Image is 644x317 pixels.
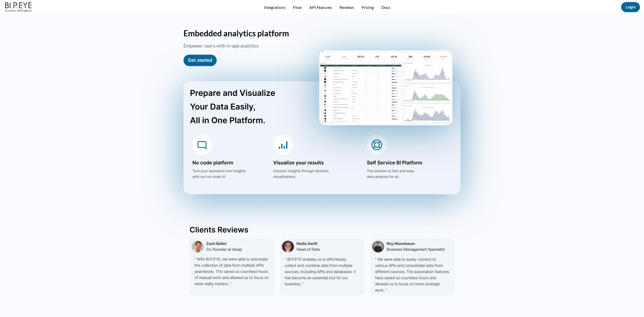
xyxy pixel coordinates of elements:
[4,1,33,12] img: bipeye-logo
[340,5,354,10] a: Reviews
[183,55,217,66] button: Get started
[188,58,212,63] a: Get started
[319,50,452,125] img: homePageScreen2.png
[381,5,390,10] a: Docs
[362,5,374,10] a: Pricing
[190,227,454,295] img: reviews.svg
[309,5,332,10] a: API Features
[264,5,285,10] a: Integrations
[293,5,302,10] a: Flow
[621,2,640,12] button: Login
[183,28,461,38] h1: Embedded analytics platform
[183,43,317,50] h3: Empower users with in-app analytics
[626,5,635,9] a: Login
